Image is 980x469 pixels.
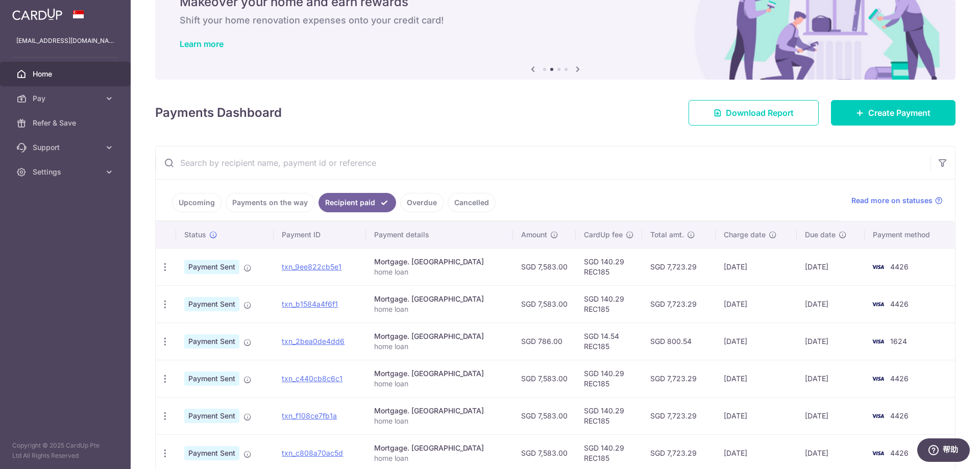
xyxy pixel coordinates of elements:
span: Refer & Save [33,118,100,128]
td: [DATE] [797,248,865,285]
a: Overdue [400,193,444,212]
td: [DATE] [716,323,797,360]
span: Pay [33,93,100,104]
a: txn_9ee822cb5e1 [282,262,341,271]
th: Payment ID [274,221,366,248]
a: txn_2bea0de4dd6 [282,337,345,345]
a: Create Payment [831,100,955,126]
p: home loan [374,267,505,277]
td: SGD 800.54 [642,323,716,360]
p: [EMAIL_ADDRESS][DOMAIN_NAME] [16,36,114,46]
td: [DATE] [716,285,797,323]
td: SGD 7,723.29 [642,285,716,323]
td: SGD 7,583.00 [513,397,576,434]
a: txn_c440cb8c6c1 [282,374,342,383]
span: Create Payment [868,107,930,119]
h4: Payments Dashboard [155,104,282,122]
td: SGD 7,583.00 [513,360,576,397]
p: home loan [374,341,505,352]
td: SGD 7,723.29 [642,248,716,285]
span: Support [33,142,100,153]
p: home loan [374,453,505,463]
td: [DATE] [716,397,797,434]
img: CardUp [12,8,62,20]
a: Recipient paid [318,193,396,212]
span: Charge date [724,230,766,240]
h6: Shift your home renovation expenses onto your credit card! [180,14,931,27]
span: 4426 [890,300,909,308]
a: Upcoming [172,193,222,212]
span: Download Report [726,107,794,119]
a: Read more on statuses [851,195,943,206]
span: Payment Sent [184,260,239,274]
img: Bank Card [868,261,888,273]
input: Search by recipient name, payment id or reference [156,146,930,179]
td: SGD 786.00 [513,323,576,360]
a: Cancelled [448,193,496,212]
td: SGD 14.54 REC185 [576,323,642,360]
div: Mortgage. [GEOGRAPHIC_DATA] [374,406,505,416]
span: 4426 [890,411,909,420]
td: [DATE] [797,397,865,434]
td: [DATE] [797,360,865,397]
td: SGD 7,583.00 [513,248,576,285]
span: Total amt. [650,230,684,240]
span: Due date [805,230,836,240]
div: Mortgage. [GEOGRAPHIC_DATA] [374,257,505,267]
img: Bank Card [868,298,888,310]
a: txn_c808a70ac5d [282,449,343,457]
span: 1624 [890,337,907,345]
div: Mortgage. [GEOGRAPHIC_DATA] [374,294,505,304]
a: Payments on the way [226,193,314,212]
span: 4426 [890,449,909,457]
p: home loan [374,379,505,389]
td: SGD 7,723.29 [642,360,716,397]
span: Payment Sent [184,334,239,349]
span: Payment Sent [184,372,239,386]
span: Payment Sent [184,409,239,423]
td: [DATE] [797,323,865,360]
span: Payment Sent [184,297,239,311]
td: [DATE] [716,248,797,285]
img: Bank Card [868,373,888,385]
td: SGD 140.29 REC185 [576,360,642,397]
p: home loan [374,304,505,314]
td: [DATE] [797,285,865,323]
img: Bank Card [868,410,888,422]
span: Amount [521,230,547,240]
span: Payment Sent [184,446,239,460]
span: Status [184,230,206,240]
td: SGD 140.29 REC185 [576,397,642,434]
span: Home [33,69,100,79]
th: Payment method [865,221,955,248]
span: 4426 [890,374,909,383]
td: SGD 140.29 REC185 [576,285,642,323]
img: Bank Card [868,335,888,348]
td: [DATE] [716,360,797,397]
a: Learn more [180,39,224,49]
span: 4426 [890,262,909,271]
a: txn_f108ce7fb1a [282,411,337,420]
img: Bank Card [868,447,888,459]
td: SGD 7,723.29 [642,397,716,434]
iframe: 打开一个小组件，您可以在其中找到更多信息 [917,438,970,464]
div: Mortgage. [GEOGRAPHIC_DATA] [374,331,505,341]
th: Payment details [366,221,513,248]
div: Mortgage. [GEOGRAPHIC_DATA] [374,368,505,379]
td: SGD 7,583.00 [513,285,576,323]
a: Download Report [689,100,819,126]
span: Read more on statuses [851,195,933,206]
span: CardUp fee [584,230,623,240]
span: Settings [33,167,100,177]
td: SGD 140.29 REC185 [576,248,642,285]
p: home loan [374,416,505,426]
div: Mortgage. [GEOGRAPHIC_DATA] [374,443,505,453]
a: txn_b1584a4f6f1 [282,300,338,308]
